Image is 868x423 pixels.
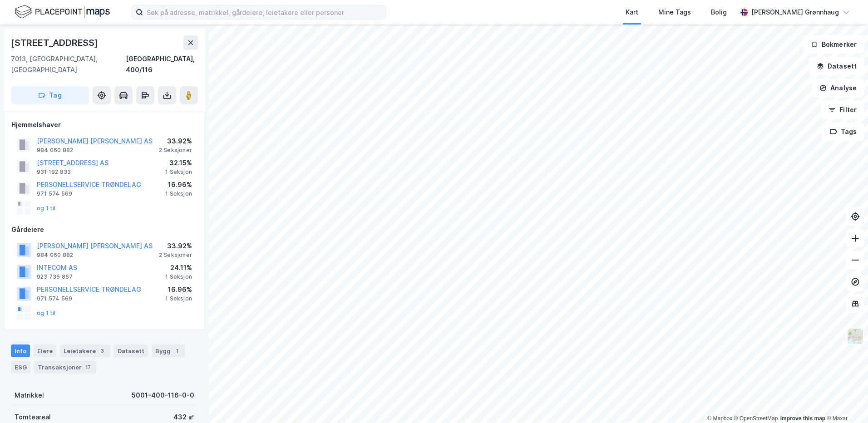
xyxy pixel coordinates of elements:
div: Kontrollprogram for chat [823,379,868,423]
div: Datasett [114,344,148,357]
div: Hjemmelshaver [11,119,197,130]
div: 432 ㎡ [173,412,194,423]
div: 1 Seksjon [165,190,192,197]
div: 1 Seksjon [165,273,192,280]
div: Kart [626,7,638,18]
button: Datasett [809,57,864,75]
div: 984 060 882 [37,147,73,154]
button: Tag [11,86,89,104]
img: logo.f888ab2527a4732fd821a326f86c7f29.svg [15,4,110,20]
input: Søk på adresse, matrikkel, gårdeiere, leietakere eller personer [143,5,385,19]
div: 17 [84,363,93,372]
div: 1 Seksjon [165,168,192,176]
div: Eiere [34,344,56,357]
div: 3 [98,346,107,355]
div: 5001-400-116-0-0 [132,390,194,401]
div: 1 Seksjon [165,295,192,302]
div: [GEOGRAPHIC_DATA], 400/116 [126,54,198,75]
a: Mapbox [707,415,732,422]
button: Analyse [812,79,864,97]
div: [PERSON_NAME] Grønnhaug [751,7,839,18]
button: Tags [822,123,864,141]
div: 971 574 569 [37,190,72,197]
div: Matrikkel [15,390,44,401]
a: Improve this map [780,415,825,422]
div: 2 Seksjoner [159,147,192,154]
div: 32.15% [165,157,192,168]
img: Z [847,328,864,345]
button: Filter [821,101,864,119]
div: 16.96% [165,284,192,295]
div: 931 192 833 [37,168,71,176]
div: Info [11,344,30,357]
div: 24.11% [165,262,192,273]
button: Bokmerker [803,35,864,54]
div: Transaksjoner [34,361,96,374]
div: [STREET_ADDRESS] [11,35,100,50]
div: 2 Seksjoner [159,251,192,259]
div: Mine Tags [658,7,691,18]
div: 923 736 867 [37,273,73,280]
div: Bygg [152,344,185,357]
div: 33.92% [159,136,192,147]
div: 16.96% [165,179,192,190]
div: 33.92% [159,241,192,251]
iframe: Chat Widget [823,379,868,423]
div: 1 [173,346,182,355]
div: Leietakere [60,344,110,357]
div: 7013, [GEOGRAPHIC_DATA], [GEOGRAPHIC_DATA] [11,54,126,75]
div: Gårdeiere [11,224,197,235]
div: Tomteareal [15,412,51,423]
div: 984 060 882 [37,251,73,259]
a: OpenStreetMap [734,415,778,422]
div: ESG [11,361,30,374]
div: 971 574 569 [37,295,72,302]
div: Bolig [711,7,727,18]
